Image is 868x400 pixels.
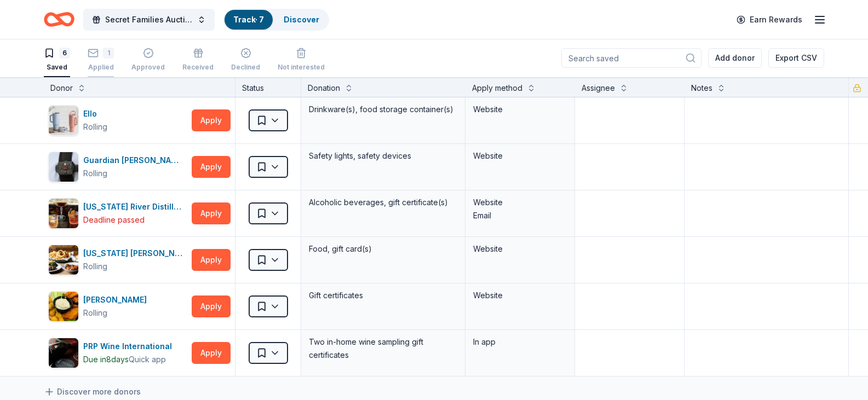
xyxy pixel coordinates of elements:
div: Two in-home wine sampling gift certificates [308,334,458,363]
div: Notes [691,82,712,95]
div: Quick app [129,354,166,365]
div: Apply method [472,82,522,95]
button: Image for Mississippi River Distilling Company[US_STATE] River Distilling CompanyDeadline passed [48,198,187,229]
div: Declined [231,63,260,72]
div: Saved [44,63,70,72]
div: 1 [103,48,114,59]
div: Received [182,63,214,72]
img: Image for Ello [49,106,78,135]
a: Track· 7 [233,15,264,24]
div: Rolling [83,306,107,320]
button: Declined [231,43,260,77]
div: Rolling [83,260,107,273]
div: Website [473,289,567,302]
div: 6 [59,48,70,59]
div: Donation [308,82,340,95]
div: Rolling [83,167,107,180]
div: Status [235,77,301,97]
a: Discover more donors [44,385,141,398]
div: Safety lights, safety devices [308,148,458,164]
button: Apply [192,342,231,364]
div: [US_STATE] [PERSON_NAME]'s Steakhouse [83,247,187,260]
div: Alcoholic beverages, gift certificate(s) [308,195,458,210]
button: 1Applied [88,43,114,77]
div: Website [473,242,567,256]
button: Apply [192,109,231,131]
div: Applied [88,63,114,72]
div: Gift certificates [308,288,458,303]
a: Discover [284,15,319,24]
button: Add donor [708,48,762,68]
button: Track· 7Discover [223,9,329,31]
div: Approved [131,63,165,72]
button: Secret Families Auction [83,9,215,31]
div: Email [473,209,567,222]
div: [US_STATE] River Distilling Company [83,200,187,213]
div: Donor [50,82,73,95]
a: Earn Rewards [730,10,809,30]
button: Approved [131,43,165,77]
div: Ello [83,107,107,120]
img: Image for Muldoon's [49,292,78,321]
div: Guardian [PERSON_NAME] [83,154,187,167]
button: Image for Montana Mike's Steakhouse[US_STATE] [PERSON_NAME]'s SteakhouseRolling [48,245,187,275]
button: Not interested [278,43,325,77]
div: Drinkware(s), food storage container(s) [308,102,458,117]
img: Image for Guardian Angel Device [49,152,78,182]
div: [PERSON_NAME] [83,293,151,306]
span: Secret Families Auction [105,13,193,26]
div: Due in 8 days [83,353,129,366]
img: Image for Montana Mike's Steakhouse [49,245,78,275]
a: Home [44,7,74,32]
div: PRP Wine International [83,340,176,353]
button: Image for ElloElloRolling [48,105,187,136]
div: Assignee [582,82,615,95]
button: Apply [192,249,231,271]
div: Website [473,196,567,209]
button: Image for PRP Wine InternationalPRP Wine InternationalDue in8daysQuick app [48,338,187,368]
div: Rolling [83,120,107,134]
button: Apply [192,295,231,317]
div: Website [473,103,567,116]
input: Search saved [561,48,702,68]
img: Image for PRP Wine International [49,338,78,368]
div: Not interested [278,63,325,72]
div: In app [473,335,567,349]
button: Image for Guardian Angel DeviceGuardian [PERSON_NAME]Rolling [48,152,187,182]
button: Apply [192,156,231,178]
div: Food, gift card(s) [308,241,458,257]
button: Apply [192,202,231,224]
button: Image for Muldoon's[PERSON_NAME]Rolling [48,291,187,322]
button: 6Saved [44,43,70,77]
div: Website [473,149,567,163]
div: Deadline passed [83,213,145,227]
img: Image for Mississippi River Distilling Company [49,199,78,228]
button: Export CSV [768,48,824,68]
button: Received [182,43,214,77]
